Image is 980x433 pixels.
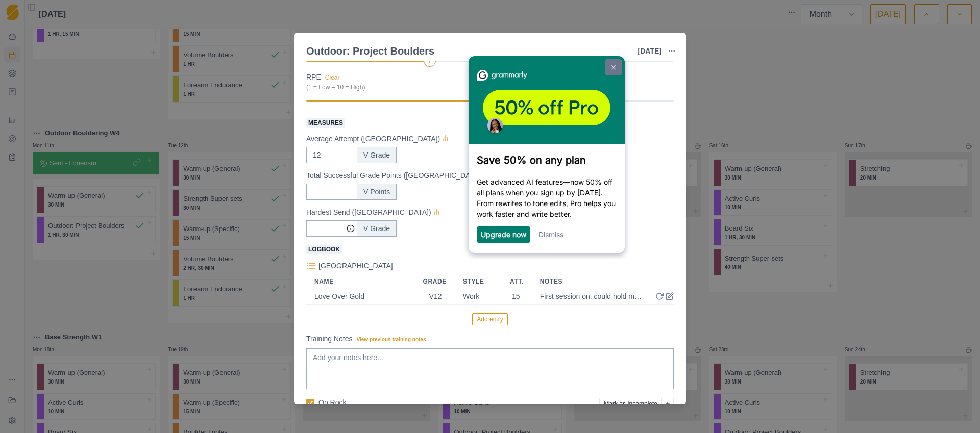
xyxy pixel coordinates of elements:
[638,46,661,57] p: [DATE]
[306,288,415,305] td: Love Over Gold
[14,120,154,163] p: Get advanced AI features—now 50% off all plans when you sign up by [DATE]. From rewrites to tone ...
[502,288,532,305] td: 15
[463,292,494,300] div: Work
[306,83,482,92] div: (1 = Low – 10 = High)
[357,337,426,342] span: View previous training notes
[6,6,162,88] img: f60ae6485c9449d2a76a3eb3db21d1eb-frame-31613004-1.png
[306,334,668,344] label: Training Notes
[357,220,397,237] div: V Grade
[510,277,524,286] div: Att.
[306,43,434,59] div: Outdoor: Project Boulders
[325,74,340,81] button: RPE(1 = Low – 10 = High)
[532,288,653,305] td: First session on, could hold most of the positions
[306,245,342,254] span: Logbook
[661,398,674,410] button: Add reason
[415,288,455,305] td: V12
[510,292,524,300] div: 15
[318,397,346,408] p: On Rock
[306,170,483,181] p: Total Successful Grade Points ([GEOGRAPHIC_DATA])
[76,174,101,183] a: Dismiss
[455,275,502,288] th: Style
[318,261,393,271] p: [GEOGRAPHIC_DATA]
[314,292,405,300] div: Love Over Gold
[357,147,397,163] div: V Grade
[18,174,63,183] a: Upgrade now
[423,292,447,300] div: V12
[149,9,153,14] img: close_x_white.png
[306,118,345,128] span: Measures
[599,398,662,410] button: Mark as Incomplete
[540,292,643,300] div: First session on, could hold most of the positions
[306,275,415,288] th: Name
[306,72,482,92] label: RPE
[14,98,154,110] h3: Save 50% on any plan
[532,275,653,288] th: Notes
[472,313,507,325] button: Add entry
[306,134,440,144] p: Average Attempt ([GEOGRAPHIC_DATA])
[306,207,431,218] p: Hardest Send ([GEOGRAPHIC_DATA])
[423,277,447,286] div: Grade
[357,184,397,200] div: V Points
[455,288,502,305] td: Work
